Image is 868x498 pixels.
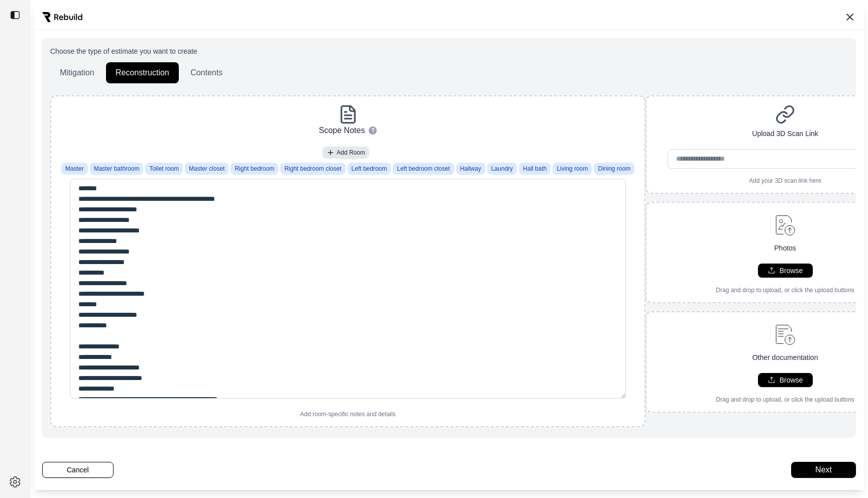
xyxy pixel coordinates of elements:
[553,163,592,175] button: Living room
[235,165,274,173] span: Right bedroom
[749,177,821,185] p: Add your 3D scan link here
[487,163,517,175] button: Laundry
[557,165,588,173] span: Living room
[319,125,365,137] p: Scope Notes
[42,462,114,478] button: Cancel
[716,396,854,404] p: Drag and drop to upload, or click the upload buttons
[50,46,848,56] p: Choose the type of estimate you want to create
[716,286,854,294] p: Drag and drop to upload, or click the upload buttons
[10,10,20,20] img: toggle sidebar
[780,266,803,276] p: Browse
[185,163,229,175] button: Master closet
[758,264,813,278] button: Browse
[189,165,225,173] span: Master closet
[61,163,88,175] button: Master
[145,163,183,175] button: Toilet room
[598,165,630,173] span: Dining room
[752,129,818,139] p: Upload 3D Scan Link
[94,165,140,173] span: Master bathroom
[322,147,369,159] button: Add Room
[181,62,232,83] button: Contents
[780,375,803,385] p: Browse
[594,163,634,175] button: Dining room
[791,462,856,478] button: Next
[771,320,800,348] img: upload-document.svg
[284,165,341,173] span: Right bedroom closet
[771,211,800,239] img: upload-image.svg
[106,62,179,83] button: Reconstruction
[519,163,551,175] button: Hall bath
[42,12,82,22] img: Rebuild
[300,410,396,418] p: Add room-specific notes and details
[231,163,278,175] button: Right bedroom
[149,165,179,173] span: Toilet room
[774,243,796,254] p: Photos
[491,165,513,173] span: Laundry
[280,163,345,175] button: Right bedroom closet
[456,163,485,175] button: Hallway
[523,165,547,173] span: Hall bath
[397,165,450,173] span: Left bedroom closet
[348,163,391,175] button: Left bedroom
[752,352,818,363] p: Other documentation
[758,373,813,387] button: Browse
[65,165,84,173] span: Master
[460,165,481,173] span: Hallway
[90,163,144,175] button: Master bathroom
[50,62,104,83] button: Mitigation
[352,165,387,173] span: Left bedroom
[337,149,365,157] span: Add Room
[371,127,375,135] span: ?
[393,163,454,175] button: Left bedroom closet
